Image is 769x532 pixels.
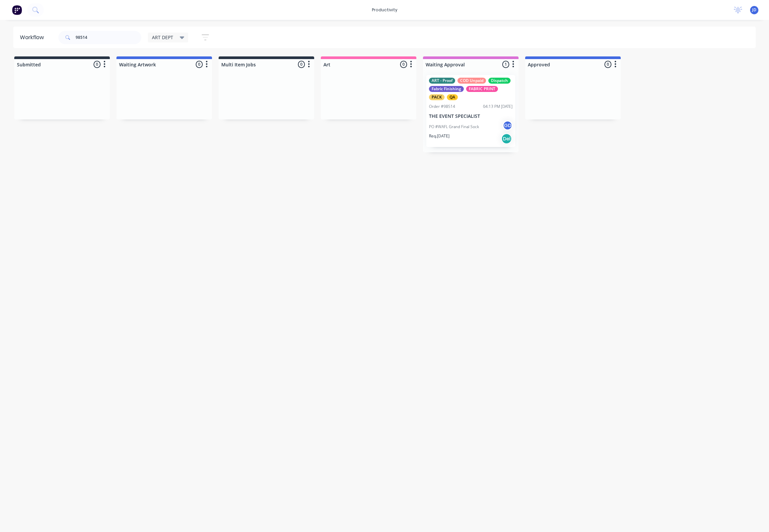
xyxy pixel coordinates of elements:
[488,78,511,84] div: Dispatch
[429,94,445,100] div: PACK
[429,124,479,130] p: PO #WAFL Grand Final Sock
[12,5,22,15] img: Factory
[426,75,515,147] div: ART - ProofCOD UnpaidDispatchFabric FinishingFABRIC PRINTPACKQAOrder #9851404:13 PM [DATE]THE EVE...
[369,5,401,15] div: productivity
[483,104,513,110] div: 04:13 PM [DATE]
[447,94,458,100] div: QA
[457,78,486,84] div: COD Unpaid
[20,34,47,41] div: Workflow
[76,31,141,44] input: Search for orders...
[466,86,498,92] div: FABRIC PRINT
[429,78,455,84] div: ART - Proof
[503,120,513,130] div: GD
[752,7,756,13] span: JD
[429,104,455,110] div: Order #98514
[501,133,512,144] div: Del
[152,34,173,41] span: ART DEPT
[429,86,464,92] div: Fabric Finishing
[429,133,450,139] p: Req. [DATE]
[429,114,513,119] p: THE EVENT SPECIALIST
